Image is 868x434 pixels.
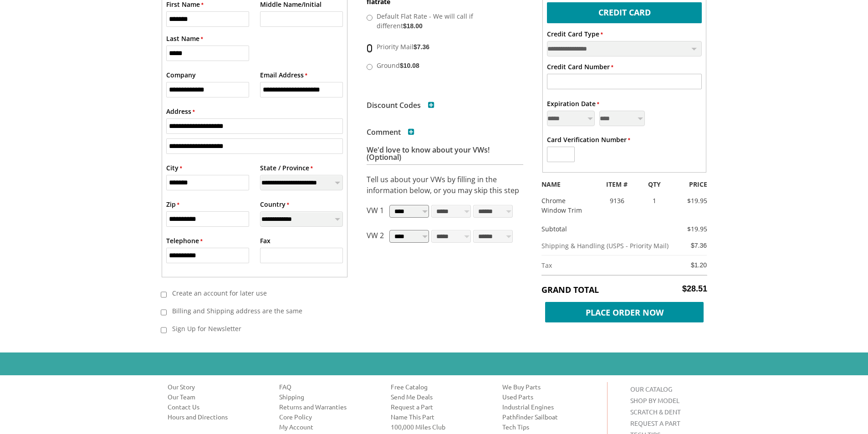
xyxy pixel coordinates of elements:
[502,402,600,411] a: Industrial Engines
[391,402,489,411] a: Request a Part
[541,255,686,275] td: Tax
[547,62,613,71] label: Credit Card Number
[594,196,639,205] div: 9136
[166,199,179,209] label: Zip
[502,382,600,391] a: We Buy Parts
[639,179,669,189] div: QTY
[547,135,630,144] label: Card Verification Number
[367,146,523,165] h3: We'd love to know about your VWs! (Optional)
[167,286,336,301] label: Create an account for later use
[367,230,384,246] p: VW 2
[630,396,679,404] a: SHOP BY MODEL
[541,284,707,295] h5: Grand Total
[279,392,377,401] a: Shipping
[374,58,513,72] label: Ground
[682,284,707,294] span: $28.51
[391,392,489,401] a: Send Me Deals
[594,179,639,189] div: ITEM #
[166,163,182,173] label: City
[639,196,669,205] div: 1
[545,302,704,322] span: Place Order Now
[279,382,377,391] a: FAQ
[391,382,489,391] a: Free Catalog
[391,412,489,421] a: Name This Part
[502,392,600,401] a: Used Parts
[502,422,600,431] a: Tech Tips
[669,196,714,205] div: $19.95
[541,236,686,255] td: Shipping & Handling (USPS - Priority Mail)
[166,236,203,245] label: Telephone
[374,39,513,53] label: Priority Mail
[630,419,680,427] a: REQUEST A PART
[279,412,377,421] a: Core Policy
[535,196,594,215] div: Chrome Window Trim
[367,205,384,221] p: VW 1
[260,236,271,245] label: Fax
[547,29,603,39] label: Credit Card Type
[391,422,489,431] a: 100,000 Miles Club
[260,163,313,173] label: State / Province
[400,62,419,69] span: $10.08
[167,321,336,336] label: Sign Up for Newsletter
[414,43,429,51] span: $7.36
[367,102,434,109] h3: Discount Codes
[367,174,523,196] p: Tell us about your VWs by filling in the information below, or you may skip this step
[502,412,600,421] a: Pathfinder Sailboat
[403,22,423,30] span: $18.00
[547,99,599,108] label: Expiration Date
[168,402,266,411] a: Contact Us
[541,300,707,320] button: Place Order Now
[260,70,307,80] label: Email Address
[168,412,266,421] a: Hours and Directions
[367,128,414,136] h3: Comment
[168,392,266,401] a: Our Team
[535,224,679,234] div: Subtotal
[630,408,681,416] a: SCRATCH & DENT
[374,9,513,32] label: Default Flat Rate - We will call if different
[669,179,714,189] div: PRICE
[535,179,594,189] div: NAME
[167,303,336,318] label: Billing and Shipping address are the same
[166,34,203,43] label: Last Name
[630,385,672,393] a: OUR CATALOG
[166,107,195,116] label: Address
[691,242,707,249] span: $7.36
[691,261,707,269] span: $1.20
[279,402,377,411] a: Returns and Warranties
[279,422,377,431] a: My Account
[547,2,702,21] label: Credit Card
[166,70,196,80] label: Company
[679,224,707,234] div: $19.95
[168,382,266,391] a: Our Story
[260,199,289,209] label: Country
